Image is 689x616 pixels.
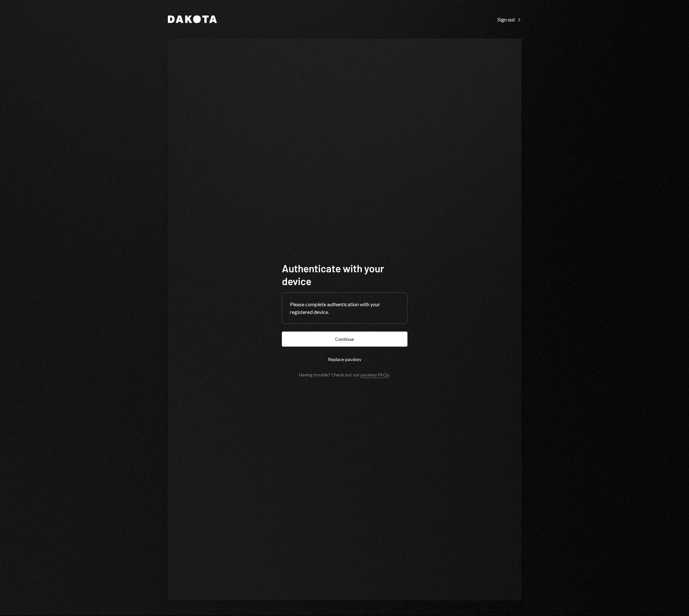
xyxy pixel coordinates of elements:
div: Sign out [497,16,521,23]
div: Please complete authentication with your registered device. [290,300,399,316]
a: Sign out [497,16,521,23]
a: passkey FAQs [361,372,389,378]
button: Continue [282,332,407,347]
div: Having trouble? Check out our . [299,372,390,377]
h1: Authenticate with your device [282,262,407,287]
button: Replace passkey [282,352,407,367]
